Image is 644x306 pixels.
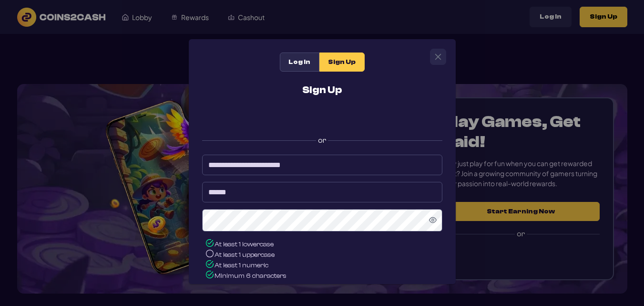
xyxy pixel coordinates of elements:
li: At least 1 lowercase [206,239,442,250]
span: Log In [288,58,310,66]
button: Close [430,49,446,64]
li: Minimum 6 characters [206,271,442,281]
span: Sign Up [328,58,356,66]
div: Log In [280,53,319,72]
li: At least 1 uppercase [206,250,442,260]
h2: Sign Up [302,85,342,95]
label: or [202,127,442,148]
div: Sign Up [319,53,365,72]
li: At least 1 numeric [206,260,442,271]
svg: Show Password [429,216,437,224]
iframe: Sign in with Google Button [222,107,422,128]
